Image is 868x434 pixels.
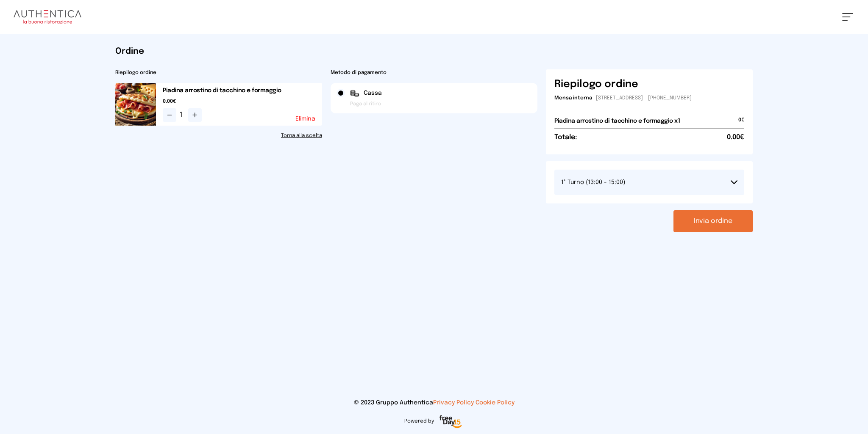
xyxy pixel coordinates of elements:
[14,398,854,407] p: © 2023 Gruppo Authentica
[295,116,315,122] button: Elimina
[554,96,592,101] span: Mensa interna
[180,110,185,120] span: 1
[163,86,322,95] h2: Piadina arrostino di tacchino e formaggio
[437,414,464,431] img: logo-freeday.3e08031.png
[554,132,577,143] h6: Totale:
[727,132,744,143] span: 0.00€
[115,69,322,76] h2: Riepilogo ordine
[554,95,744,102] p: - [STREET_ADDRESS] - [PHONE_NUMBER]
[364,89,382,97] span: Cassa
[554,117,680,125] h2: Piadina arrostino di tacchino e formaggio x1
[115,83,156,126] img: media
[738,117,744,129] span: 0€
[433,400,474,406] a: Privacy Policy
[331,69,537,76] h2: Metodo di pagamento
[14,10,81,24] img: logo.8f33a47.png
[350,101,381,107] span: Paga al ritiro
[163,98,322,105] span: 0.00€
[115,132,322,139] a: Torna alla scelta
[115,46,753,58] h1: Ordine
[554,78,638,91] h6: Riepilogo ordine
[476,400,515,406] a: Cookie Policy
[673,210,753,232] button: Invia ordine
[404,418,434,425] span: Powered by
[554,170,744,195] button: 1° Turno (13:00 - 15:00)
[561,179,625,185] span: 1° Turno (13:00 - 15:00)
